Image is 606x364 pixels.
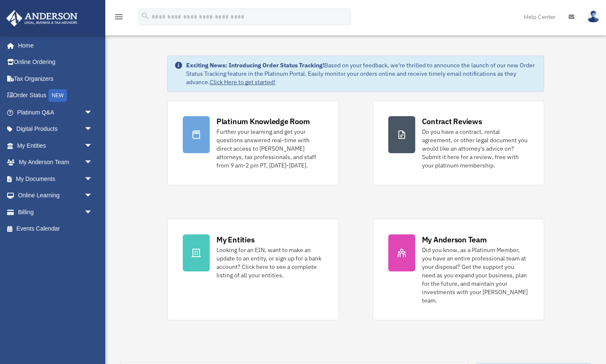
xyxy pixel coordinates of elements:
img: User Pic [587,11,600,23]
div: Looking for an EIN, want to make an update to an entity, or sign up for a bank account? Click her... [216,246,323,279]
a: Home [6,37,101,54]
a: menu [114,15,124,22]
a: Order StatusNEW [6,87,105,104]
div: Do you have a contract, rental agreement, or other legal document you would like an attorney's ad... [422,128,529,170]
a: Online Learningarrow_drop_down [6,187,105,204]
span: arrow_drop_down [84,104,101,121]
a: Tax Organizers [6,70,105,87]
span: arrow_drop_down [84,121,101,138]
div: Further your learning and get your questions answered real-time with direct access to [PERSON_NAM... [216,128,323,170]
strong: Exciting News: Introducing Order Status Tracking! [186,61,324,69]
a: My Anderson Team Did you know, as a Platinum Member, you have an entire professional team at your... [373,219,545,320]
a: Platinum Q&Aarrow_drop_down [6,104,105,121]
span: arrow_drop_down [84,187,101,205]
i: menu [114,12,124,22]
img: Anderson Advisors Platinum Portal [4,10,80,27]
a: Contract Reviews Do you have a contract, rental agreement, or other legal document you would like... [373,101,545,185]
div: My Anderson Team [422,234,487,245]
div: Platinum Knowledge Room [216,116,310,127]
div: NEW [48,89,67,102]
i: search [141,11,150,21]
a: Online Ordering [6,54,105,71]
a: Digital Productsarrow_drop_down [6,121,105,138]
div: Contract Reviews [422,116,482,127]
a: My Anderson Teamarrow_drop_down [6,154,105,171]
a: Click Here to get started! [210,78,275,86]
div: Based on your feedback, we're thrilled to announce the launch of our new Order Status Tracking fe... [186,61,537,86]
a: My Documentsarrow_drop_down [6,170,105,187]
span: arrow_drop_down [84,137,101,154]
a: Billingarrow_drop_down [6,204,105,221]
a: My Entitiesarrow_drop_down [6,137,105,154]
a: Platinum Knowledge Room Further your learning and get your questions answered real-time with dire... [167,101,339,185]
span: arrow_drop_down [84,170,101,188]
span: arrow_drop_down [84,204,101,221]
div: Did you know, as a Platinum Member, you have an entire professional team at your disposal? Get th... [422,246,529,305]
a: My Entities Looking for an EIN, want to make an update to an entity, or sign up for a bank accoun... [167,219,339,320]
span: arrow_drop_down [84,154,101,171]
div: My Entities [216,234,254,245]
a: Events Calendar [6,221,105,237]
